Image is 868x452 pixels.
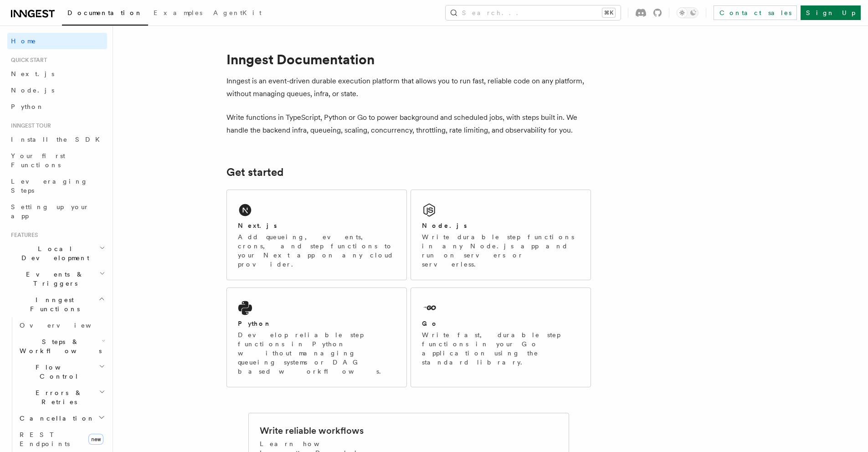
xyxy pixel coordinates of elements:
a: Python [7,98,107,115]
button: Toggle dark mode [677,7,699,18]
span: Documentation [67,9,143,16]
button: Events & Triggers [7,266,107,292]
a: Contact sales [714,5,797,20]
a: Install the SDK [7,131,107,148]
a: Home [7,33,107,49]
a: Examples [148,3,208,25]
p: Add queueing, events, crons, and step functions to your Next app on any cloud provider. [238,232,395,269]
button: Flow Control [16,359,107,385]
h2: Python [238,319,272,328]
p: Inngest is an event-driven durable execution platform that allows you to run fast, reliable code ... [226,75,591,100]
h2: Write reliable workflows [260,424,364,437]
span: new [88,434,103,445]
a: PythonDevelop reliable step functions in Python without managing queueing systems or DAG based wo... [226,288,407,387]
kbd: ⌘K [602,8,615,17]
h2: Next.js [238,221,277,230]
span: REST Endpoints [20,431,70,447]
button: Inngest Functions [7,292,107,317]
a: Your first Functions [7,148,107,173]
span: Inngest Functions [7,295,98,313]
span: Steps & Workflows [16,337,102,355]
a: Node.js [7,82,107,98]
button: Errors & Retries [16,385,107,410]
span: AgentKit [213,9,262,16]
span: Setting up your app [11,203,89,220]
span: Local Development [7,244,99,262]
a: Sign Up [801,5,861,20]
span: Events & Triggers [7,270,99,288]
a: Next.js [7,66,107,82]
a: Documentation [62,3,148,26]
h2: Go [422,319,438,328]
span: Quick start [7,56,47,64]
span: Errors & Retries [16,388,99,406]
span: Next.js [11,70,54,77]
p: Develop reliable step functions in Python without managing queueing systems or DAG based workflows. [238,330,395,376]
span: Overview [20,322,113,329]
span: Examples [154,9,202,16]
a: GoWrite fast, durable step functions in your Go application using the standard library. [411,288,591,387]
a: REST Endpointsnew [16,426,107,452]
button: Search...⌘K [446,5,621,20]
button: Local Development [7,241,107,266]
span: Features [7,231,38,239]
a: Leveraging Steps [7,173,107,199]
a: Overview [16,317,107,334]
h1: Inngest Documentation [226,51,591,67]
h2: Node.js [422,221,467,230]
span: Home [11,36,36,46]
span: Inngest tour [7,122,51,129]
p: Write fast, durable step functions in your Go application using the standard library. [422,330,580,367]
button: Cancellation [16,410,107,426]
a: Node.jsWrite durable step functions in any Node.js app and run on servers or serverless. [411,190,591,280]
button: Steps & Workflows [16,334,107,359]
span: Node.js [11,87,54,94]
span: Flow Control [16,363,99,381]
p: Write durable step functions in any Node.js app and run on servers or serverless. [422,232,580,269]
span: Leveraging Steps [11,178,88,194]
span: Cancellation [16,414,95,423]
a: Get started [226,166,283,179]
span: Python [11,103,44,110]
a: Next.jsAdd queueing, events, crons, and step functions to your Next app on any cloud provider. [226,190,407,280]
span: Your first Functions [11,152,65,169]
p: Write functions in TypeScript, Python or Go to power background and scheduled jobs, with steps bu... [226,111,591,137]
a: Setting up your app [7,199,107,224]
span: Install the SDK [11,136,105,143]
a: AgentKit [208,3,267,25]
